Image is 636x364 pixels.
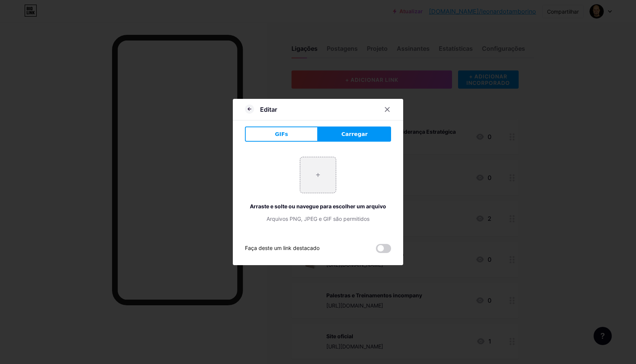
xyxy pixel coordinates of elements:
[245,245,320,251] font: Faça deste um link destacado
[341,131,368,137] font: Carregar
[267,216,369,222] font: Arquivos PNG, JPEG e GIF são permitidos
[245,127,318,142] button: GIFs
[260,106,277,113] font: Editar
[250,203,386,209] font: Arraste e solte ou navegue para escolher um arquivo
[275,131,288,137] font: GIFs
[318,127,391,142] button: Carregar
